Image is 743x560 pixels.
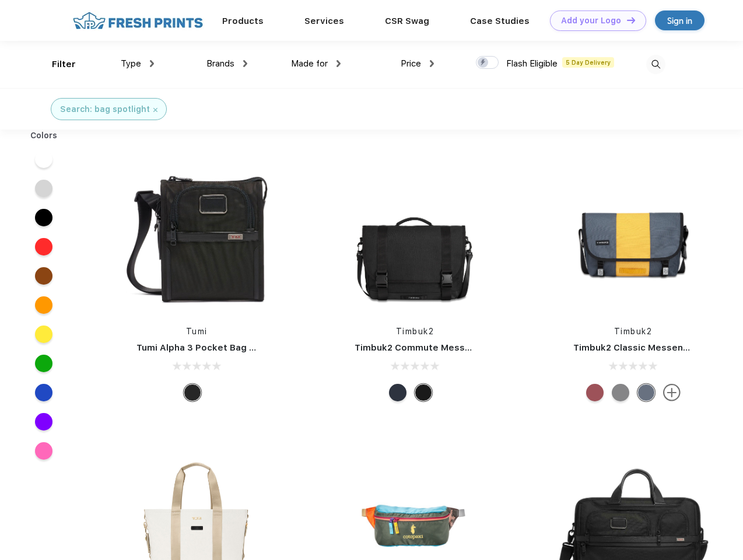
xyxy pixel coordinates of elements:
[614,327,653,336] a: Timbuk2
[136,342,273,353] a: Tumi Alpha 3 Pocket Bag Small
[556,159,711,314] img: func=resize&h=266
[506,58,558,69] span: Flash Eligible
[119,159,274,314] img: func=resize&h=266
[663,384,681,401] img: more.svg
[646,55,665,74] img: desktop_search.svg
[337,60,341,67] img: dropdown.png
[655,10,705,30] a: Sign in
[337,159,492,314] img: func=resize&h=266
[389,384,406,401] div: Eco Nautical
[612,384,629,401] div: Eco Gunmetal
[562,57,614,68] span: 5 Day Delivery
[637,384,655,401] div: Eco Lightbeam
[69,10,206,31] img: fo%20logo%202.webp
[627,17,635,23] img: DT
[291,58,328,69] span: Made for
[184,384,201,401] div: Black
[667,14,692,27] div: Sign in
[222,16,264,26] a: Products
[396,327,434,336] a: Timbuk2
[573,342,718,353] a: Timbuk2 Classic Messenger Bag
[586,384,604,401] div: Eco Collegiate Red
[415,384,432,401] div: Eco Black
[401,58,421,69] span: Price
[150,60,154,67] img: dropdown.png
[153,108,157,112] img: filter_cancel.svg
[243,60,247,67] img: dropdown.png
[60,103,150,116] div: Search: bag spotlight
[206,58,234,69] span: Brands
[355,342,511,353] a: Timbuk2 Commute Messenger Bag
[52,58,76,71] div: Filter
[121,58,141,69] span: Type
[22,129,66,142] div: Colors
[430,60,434,67] img: dropdown.png
[186,327,208,336] a: Tumi
[561,16,621,26] div: Add your Logo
